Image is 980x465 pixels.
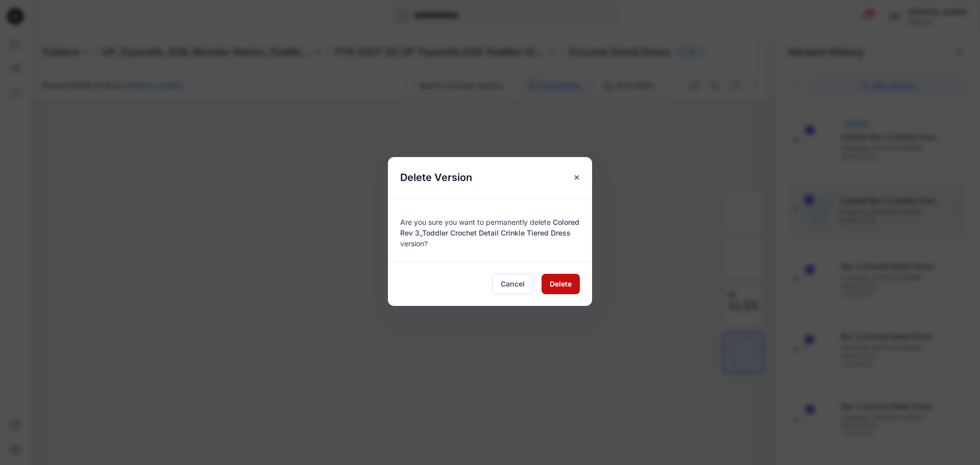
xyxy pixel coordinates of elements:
button: Cancel [492,274,533,294]
div: Are you sure you want to permanently delete version? [400,211,580,249]
span: Delete [550,278,572,289]
h5: Delete Version [388,157,484,198]
span: Cancel [501,278,525,289]
button: Close [568,168,586,187]
button: Delete [542,274,580,294]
